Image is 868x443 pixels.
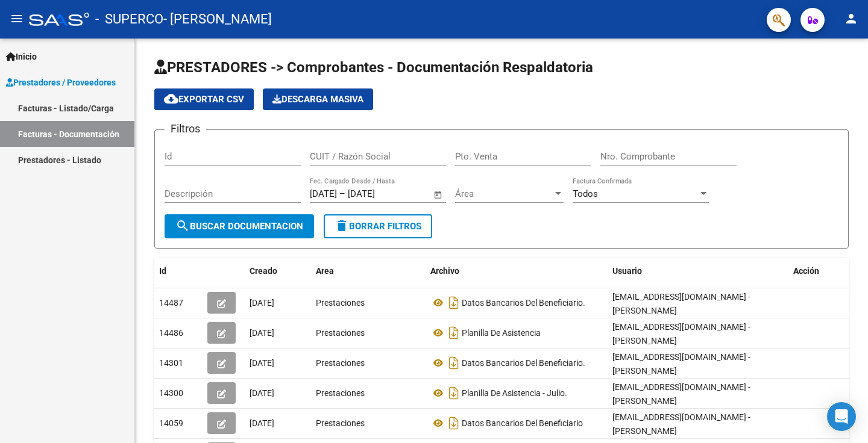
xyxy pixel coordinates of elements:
span: [DATE] [250,328,274,338]
i: Descargar documento [446,293,462,312]
span: Area [316,266,334,276]
span: 14487 [159,298,183,308]
div: Open Intercom Messenger [827,402,856,431]
span: Id [159,266,166,276]
span: [EMAIL_ADDRESS][DOMAIN_NAME] - [PERSON_NAME] [612,382,750,406]
span: Buscar Documentacion [175,221,303,232]
button: Buscar Documentacion [165,214,314,238]
span: Planilla De Asistencia [462,328,541,338]
mat-icon: delete [335,218,349,233]
span: [DATE] [250,298,274,308]
i: Descargar documento [446,353,462,373]
span: Prestaciones [316,328,365,338]
mat-icon: cloud_download [164,91,178,106]
span: Prestaciones [316,298,365,308]
span: Borrar Filtros [335,221,421,232]
button: Open calendar [432,188,445,202]
span: Archivo [430,266,459,276]
datatable-header-cell: Id [154,258,203,284]
span: 14486 [159,328,183,338]
span: – [339,188,345,199]
h3: Filtros [165,120,206,137]
span: Datos Bancarios Del Beneficiario. [462,358,585,368]
datatable-header-cell: Creado [245,258,311,284]
span: - SUPERCO [95,6,163,33]
i: Descargar documento [446,323,462,342]
span: [DATE] [250,388,274,398]
datatable-header-cell: Acción [788,258,849,284]
span: Creado [250,266,277,276]
button: Descarga Masiva [263,88,373,110]
span: Datos Bancarios Del Beneficiario [462,418,583,428]
span: Exportar CSV [164,94,244,105]
input: Fecha fin [348,188,406,199]
i: Descargar documento [446,383,462,403]
span: Planilla De Asistencia - Julio. [462,388,567,398]
datatable-header-cell: Usuario [608,258,788,284]
span: [EMAIL_ADDRESS][DOMAIN_NAME] - [PERSON_NAME] [612,322,750,345]
datatable-header-cell: Archivo [426,258,608,284]
datatable-header-cell: Area [311,258,426,284]
mat-icon: search [175,218,190,233]
span: Área [455,188,553,199]
span: Prestadores / Proveedores [6,76,116,89]
span: [DATE] [250,358,274,368]
span: Descarga Masiva [272,94,363,105]
span: Todos [573,188,598,199]
span: [EMAIL_ADDRESS][DOMAIN_NAME] - [PERSON_NAME] [612,352,750,376]
span: Acción [793,266,819,276]
span: 14059 [159,418,183,428]
button: Borrar Filtros [324,214,432,238]
span: - [PERSON_NAME] [163,6,272,33]
span: [DATE] [250,418,274,428]
span: Prestaciones [316,358,365,368]
span: 14301 [159,358,183,368]
mat-icon: person [844,11,858,26]
span: Inicio [6,50,37,63]
span: Usuario [612,266,642,276]
span: Prestaciones [316,418,365,428]
button: Exportar CSV [154,88,254,110]
span: Datos Bancarios Del Beneficiario. [462,298,585,308]
span: 14300 [159,388,183,398]
span: [EMAIL_ADDRESS][DOMAIN_NAME] - [PERSON_NAME] [612,412,750,436]
mat-icon: menu [10,11,24,26]
app-download-masive: Descarga masiva de comprobantes (adjuntos) [263,88,373,110]
input: Fecha inicio [310,188,337,199]
span: PRESTADORES -> Comprobantes - Documentación Respaldatoria [154,59,593,76]
span: [EMAIL_ADDRESS][DOMAIN_NAME] - [PERSON_NAME] [612,292,750,315]
span: Prestaciones [316,388,365,398]
i: Descargar documento [446,414,462,433]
